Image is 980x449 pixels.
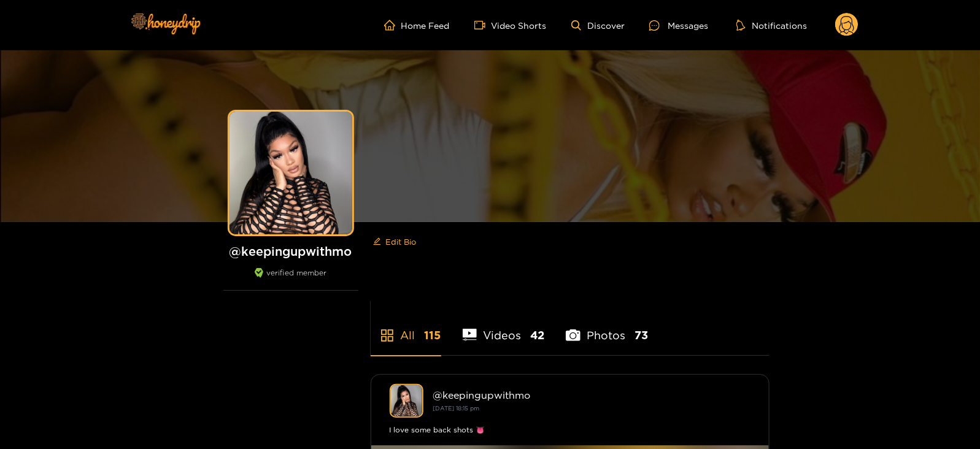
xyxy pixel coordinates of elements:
a: Video Shorts [474,20,547,31]
a: Home Feed [384,20,450,31]
li: Videos [463,300,545,355]
div: Messages [649,18,708,33]
span: appstore [380,328,395,343]
a: Discover [571,20,625,31]
div: verified member [223,268,358,291]
li: All [371,300,441,355]
button: Notifications [733,19,811,31]
img: keepingupwithmo [390,384,423,418]
li: Photos [566,300,648,355]
small: [DATE] 18:15 pm [433,405,480,412]
span: home [384,20,401,31]
span: edit [373,237,381,247]
button: editEdit Bio [371,232,419,251]
span: video-camera [474,20,492,31]
h1: @ keepingupwithmo [223,244,358,259]
span: 42 [530,328,544,343]
span: Edit Bio [386,236,417,248]
div: I love some back shots 👅 [390,424,750,436]
span: 115 [425,328,441,343]
div: @ keepingupwithmo [433,390,750,401]
span: 73 [635,328,648,343]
